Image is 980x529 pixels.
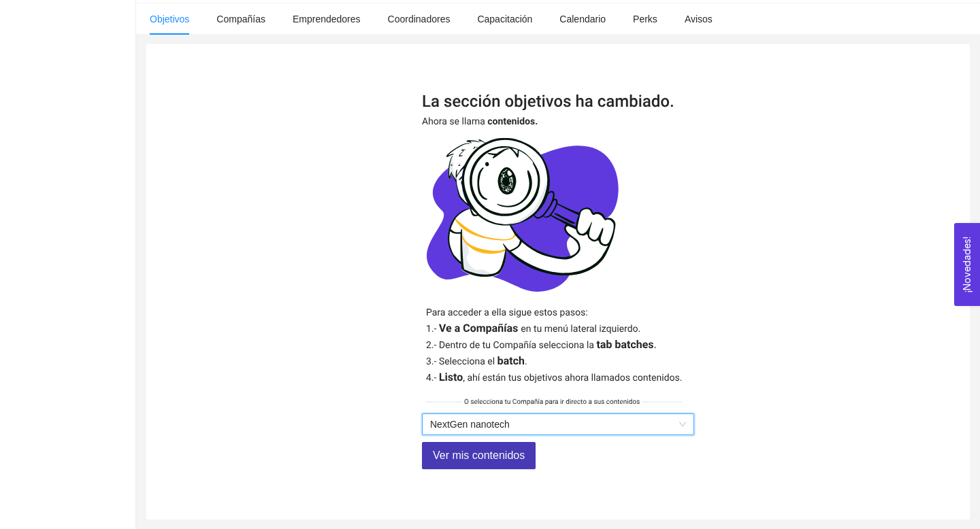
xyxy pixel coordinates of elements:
[477,14,532,24] span: Capacitación
[430,414,686,434] span: NextGen nanotech
[216,14,265,24] span: Compañías
[633,14,657,24] span: Perks
[422,442,536,469] button: Ver mis contenidos
[433,447,525,464] span: Ver mis contenidos
[150,14,189,24] span: Objetivos
[388,14,451,24] span: Coordinadores
[685,14,713,24] span: Avisos
[559,14,606,24] span: Calendario
[293,14,361,24] span: Emprendedores
[422,95,694,413] img: redireccionamiento.7b00f663.svg
[954,223,980,306] button: Open Feedback Widget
